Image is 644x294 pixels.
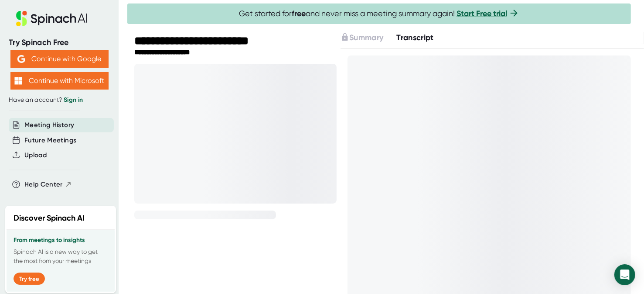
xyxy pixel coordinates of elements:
[292,9,306,18] b: free
[14,212,85,224] h2: Discover Spinach AI
[14,237,108,244] h3: From meetings to insights
[341,32,396,44] div: Upgrade to access
[9,38,110,48] div: Try Spinach Free
[14,273,45,285] button: Try free
[10,72,109,90] button: Continue with Microsoft
[457,9,507,18] a: Start Free trial
[24,120,74,130] button: Meeting History
[24,180,63,190] span: Help Center
[64,96,83,104] a: Sign in
[396,32,434,44] button: Transcript
[24,180,72,190] button: Help Center
[396,33,434,42] span: Transcript
[349,33,383,42] span: Summary
[9,96,110,104] div: Have an account?
[614,264,635,285] div: Open Intercom Messenger
[10,50,109,68] button: Continue with Google
[239,9,519,19] span: Get started for and never miss a meeting summary again!
[17,55,25,63] img: Aehbyd4JwY73AAAAAElFTkSuQmCC
[24,135,76,145] button: Future Meetings
[341,32,383,44] button: Summary
[24,150,47,160] button: Upload
[14,247,108,266] p: Spinach AI is a new way to get the most from your meetings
